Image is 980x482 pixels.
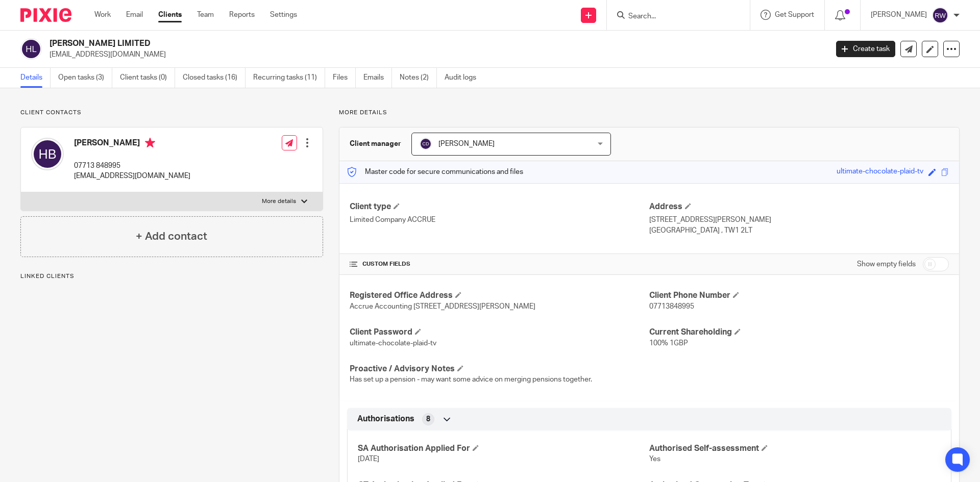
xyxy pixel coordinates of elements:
[350,201,649,212] h4: Client type
[74,161,190,171] p: 07713 848995
[649,290,949,301] h4: Client Phone Number
[50,49,821,60] p: [EMAIL_ADDRESS][DOMAIN_NAME]
[649,215,949,225] p: [STREET_ADDRESS][PERSON_NAME]
[358,455,379,463] span: [DATE]
[649,455,660,463] span: Yes
[333,68,356,88] a: Files
[871,10,927,20] p: [PERSON_NAME]
[20,272,323,281] p: Linked clients
[136,229,207,244] h4: + Add contact
[357,414,414,424] span: Authorisations
[350,376,592,383] span: Has set up a pension - may want some advice on merging pensions together.
[145,138,155,148] i: Primary
[649,201,949,212] h4: Address
[775,11,814,18] span: Get Support
[627,12,719,21] input: Search
[350,215,649,225] p: Limited Company ACCRUE
[20,38,42,60] img: svg%3E
[445,68,484,88] a: Audit logs
[126,10,143,20] a: Email
[94,10,111,20] a: Work
[932,7,948,23] img: svg%3E
[358,443,649,454] h4: SA Authorisation Applied For
[20,68,51,88] a: Details
[363,68,392,88] a: Emails
[50,38,667,49] h2: [PERSON_NAME] LIMITED
[438,140,495,147] span: [PERSON_NAME]
[649,327,949,338] h4: Current Shareholding
[426,414,430,424] span: 8
[350,260,649,268] h4: CUSTOM FIELDS
[350,327,649,338] h4: Client Password
[350,303,535,310] span: Accrue Accounting [STREET_ADDRESS][PERSON_NAME]
[649,225,949,236] p: [GEOGRAPHIC_DATA] , TW1 2LT
[253,68,325,88] a: Recurring tasks (11)
[74,171,190,181] p: [EMAIL_ADDRESS][DOMAIN_NAME]
[836,41,895,57] a: Create task
[31,138,64,170] img: svg%3E
[350,290,649,301] h4: Registered Office Address
[857,259,916,269] label: Show empty fields
[229,10,255,20] a: Reports
[649,340,688,347] span: 100% 1GBP
[649,443,941,454] h4: Authorised Self-assessment
[20,8,71,22] img: Pixie
[183,68,246,88] a: Closed tasks (16)
[20,109,323,117] p: Client contacts
[339,109,960,117] p: More details
[197,10,214,20] a: Team
[347,167,523,177] p: Master code for secure communications and files
[120,68,175,88] a: Client tasks (0)
[350,340,436,347] span: ultimate-chocolate-plaid-tv
[649,303,694,310] span: 07713848995
[158,10,182,20] a: Clients
[350,139,401,149] h3: Client manager
[837,166,923,178] div: ultimate-chocolate-plaid-tv
[262,197,296,206] p: More details
[420,138,432,150] img: svg%3E
[74,138,190,150] h4: [PERSON_NAME]
[400,68,437,88] a: Notes (2)
[270,10,297,20] a: Settings
[58,68,112,88] a: Open tasks (3)
[350,364,649,374] h4: Proactive / Advisory Notes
